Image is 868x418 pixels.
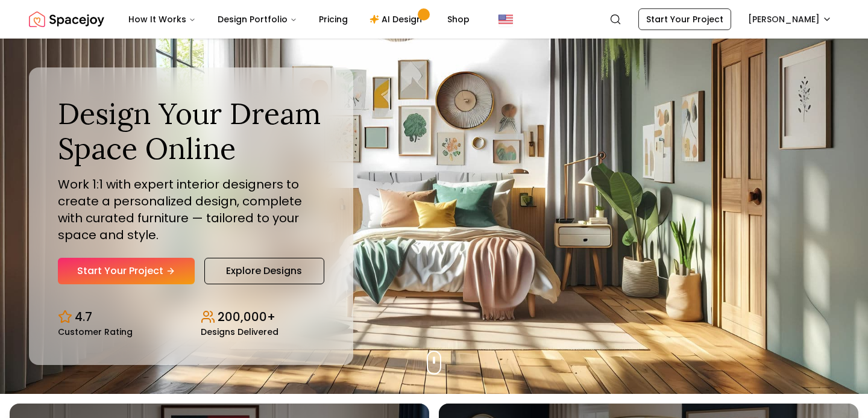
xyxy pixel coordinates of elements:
p: 4.7 [75,308,92,325]
a: Spacejoy [29,7,104,31]
p: 200,000+ [218,308,275,325]
img: United States [498,12,513,27]
nav: Main [119,7,479,31]
small: Designs Delivered [201,328,278,336]
button: Design Portfolio [208,7,307,31]
a: Start Your Project [58,258,195,284]
a: AI Design [360,7,435,31]
p: Work 1:1 with expert interior designers to create a personalized design, complete with curated fu... [58,176,324,243]
button: [PERSON_NAME] [741,8,839,30]
small: Customer Rating [58,328,133,336]
button: How It Works [119,7,206,31]
a: Explore Designs [204,258,324,284]
h1: Design Your Dream Space Online [58,96,324,166]
a: Pricing [309,7,357,31]
div: Design stats [58,299,324,336]
a: Start Your Project [638,8,731,30]
a: Shop [438,7,479,31]
img: Spacejoy Logo [29,7,104,31]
